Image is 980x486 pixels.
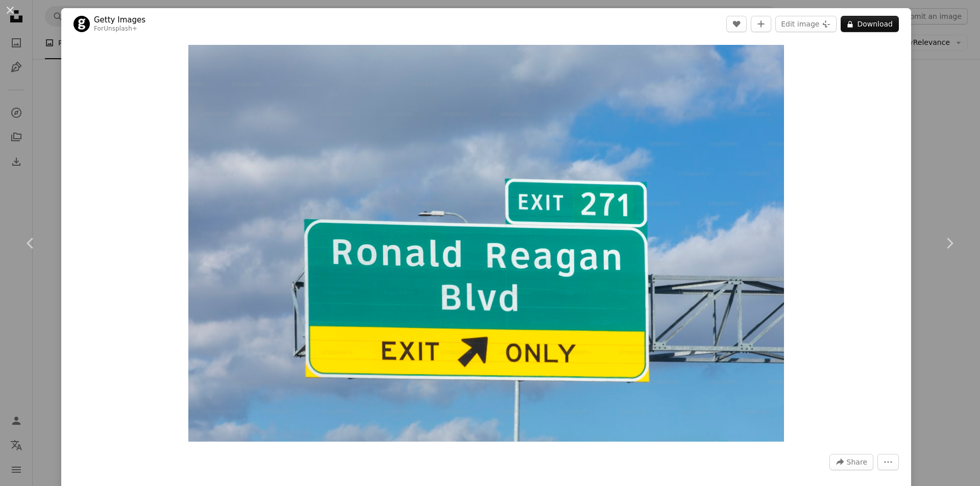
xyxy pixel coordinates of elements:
button: Like [726,16,747,32]
img: exit Ronald Reagan boulevard from interstae 35 with traffic in afternoon sun with clouds [188,45,784,442]
button: Download [841,16,899,32]
a: Getty Images [94,15,145,25]
img: Go to Getty Images's profile [73,16,90,32]
button: Share this image [829,454,873,470]
button: Edit image [775,16,837,32]
button: More Actions [877,454,899,470]
button: Zoom in on this image [188,45,784,442]
a: Unsplash+ [104,25,137,32]
span: Share [847,454,867,470]
button: Add to Collection [751,16,771,32]
a: Next [919,194,980,292]
div: For [94,25,145,33]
